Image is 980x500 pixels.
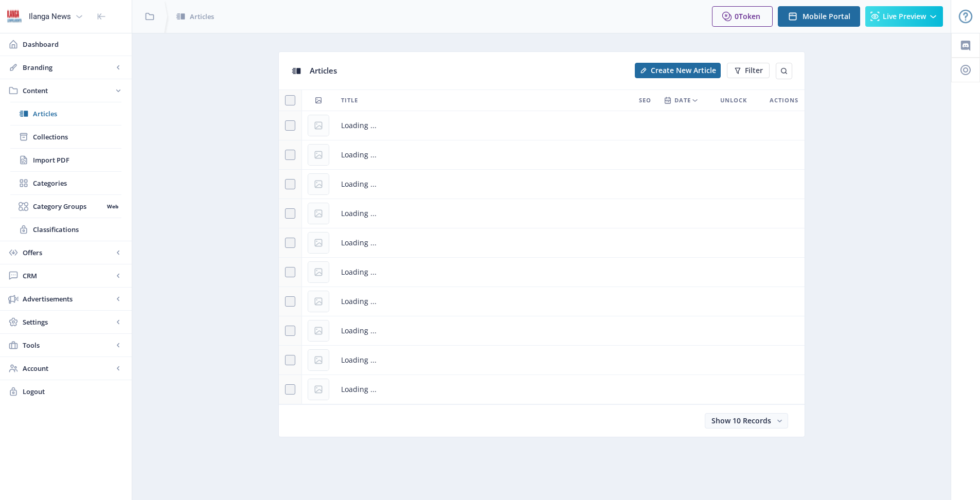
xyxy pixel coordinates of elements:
a: Import PDF [10,149,121,171]
span: Date [674,94,691,106]
nb-badge: Web [103,201,121,211]
td: Loading ... [335,287,805,316]
td: Loading ... [335,258,805,287]
span: Collections [33,132,121,142]
span: Token [739,11,760,21]
td: Loading ... [335,111,805,140]
a: Classifications [10,218,121,241]
span: Articles [190,11,214,22]
span: Tools [23,340,113,350]
span: Account [23,363,113,373]
button: Create New Article [635,63,721,78]
span: CRM [23,271,113,281]
span: Advertisements [23,294,113,304]
a: Categories [10,172,121,194]
span: Title [341,94,358,106]
td: Loading ... [335,140,805,170]
td: Loading ... [335,346,805,375]
span: Live Preview [883,12,926,21]
app-collection-view: Articles [278,51,805,437]
span: Articles [33,109,121,119]
span: Offers [23,247,113,258]
td: Loading ... [335,170,805,199]
span: Show 10 Records [711,416,771,425]
a: Category GroupsWeb [10,195,121,218]
span: Logout [23,386,123,397]
a: Collections [10,126,121,148]
td: Loading ... [335,375,805,404]
span: Classifications [33,224,121,235]
img: 6e32966d-d278-493e-af78-9af65f0c2223.png [6,8,23,25]
span: Unlock [720,94,747,106]
span: Articles [310,65,337,76]
span: Filter [745,66,763,75]
button: Live Preview [865,6,943,27]
span: Dashboard [23,39,123,49]
a: New page [629,63,721,78]
span: Mobile Portal [803,12,850,21]
span: Import PDF [33,155,121,165]
button: Show 10 Records [705,413,788,428]
button: Mobile Portal [778,6,860,27]
span: Settings [23,317,113,327]
span: SEO [639,94,651,106]
span: Categories [33,178,121,188]
span: Content [23,85,113,96]
span: Actions [770,94,798,106]
button: 0Token [712,6,773,27]
span: Category Groups [33,201,103,211]
td: Loading ... [335,316,805,346]
span: Branding [23,62,113,73]
td: Loading ... [335,199,805,228]
td: Loading ... [335,228,805,258]
button: Filter [727,63,770,78]
span: Create New Article [651,66,716,75]
a: Articles [10,102,121,125]
div: Ilanga News [29,5,71,28]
